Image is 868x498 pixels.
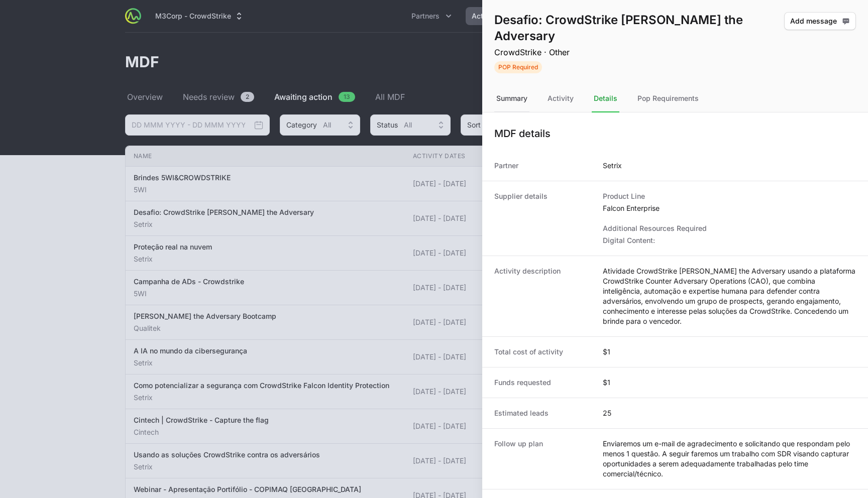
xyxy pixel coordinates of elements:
div: Summary [494,85,529,112]
button: Add message [784,12,856,30]
dd: 25 [603,408,611,418]
dt: Partner [494,161,591,171]
h1: MDF details [494,127,551,141]
span: Add message [790,15,850,27]
span: Activity Status [494,60,780,73]
dd: Enviaremos um e-mail de agradecimento e solicitando que respondam pelo menos 1 questão. A seguir ... [603,439,856,479]
dt: Total cost of activity [494,347,591,357]
div: Pop Requirements [635,85,701,112]
dd: Falcon Enterprise [603,203,707,213]
dt: Supplier details [494,191,591,245]
dt: Estimated leads [494,408,591,418]
dt: Activity description [494,266,591,326]
dd: Atividade CrowdStrike [PERSON_NAME] the Adversary usando a plataforma CrowdStrike Counter Adversa... [603,266,856,326]
p: Digital Content: [603,235,707,245]
dd: $1 [603,347,610,357]
div: Activity actions [784,12,856,73]
dd: $1 [603,378,610,388]
dt: Additional Resources Required [603,223,707,233]
div: Activity [546,85,576,112]
nav: Tabs [482,85,868,112]
dt: Follow up plan [494,439,591,479]
dt: Product Line [603,191,707,201]
dt: Funds requested [494,378,591,388]
dd: Setrix [603,161,622,171]
h1: Desafio: CrowdStrike [PERSON_NAME] the Adversary [494,12,780,44]
p: CrowdStrike · Other [494,46,780,58]
div: Details [592,85,619,112]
